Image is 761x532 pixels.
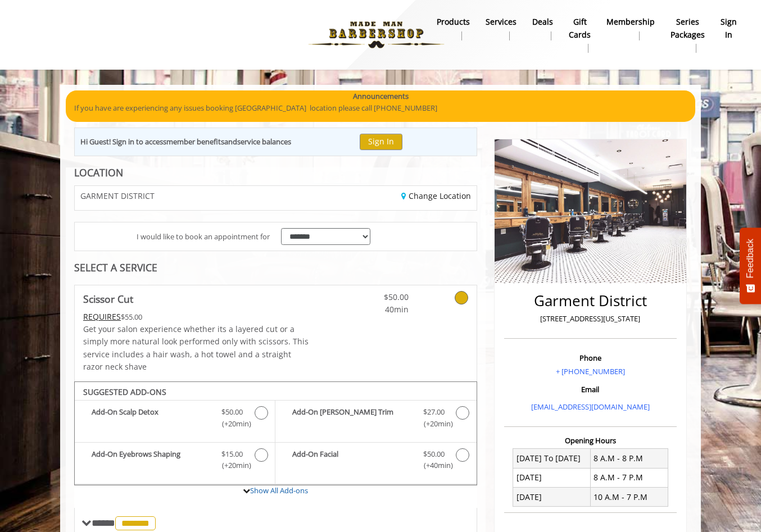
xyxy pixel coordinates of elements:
[663,14,713,56] a: Series packagesSeries packages
[504,436,677,444] h3: Opening Hours
[713,14,745,43] a: sign insign in
[507,385,674,393] h3: Email
[531,402,650,412] a: [EMAIL_ADDRESS][DOMAIN_NAME]
[292,448,411,472] b: Add-On Facial
[721,16,737,41] b: sign in
[590,449,668,468] td: 8 A.M - 8 P.M
[532,16,553,28] b: Deals
[216,460,249,471] span: (+20min )
[216,418,249,430] span: (+20min )
[299,4,454,66] img: Made Man Barbershop logo
[590,468,668,487] td: 8 A.M - 7 P.M
[417,418,450,430] span: (+20min )
[80,448,269,475] label: Add-On Eyebrows Shaping
[556,366,625,376] a: + [PHONE_NUMBER]
[342,303,409,316] span: 40min
[92,406,210,430] b: Add-On Scalp Detox
[417,460,450,471] span: (+40min )
[80,192,155,200] span: GARMENT DISTRICT
[507,293,674,309] h2: Garment District
[137,231,270,243] span: I would like to book an appointment for
[237,137,291,147] b: service balances
[281,406,470,433] label: Add-On Beard Trim
[342,291,409,303] span: $50.00
[250,485,308,495] a: Show All Add-ons
[599,14,663,43] a: MembershipMembership
[569,16,591,41] b: gift cards
[83,311,121,322] span: This service needs some Advance to be paid before we block your appointment
[74,166,123,179] b: LOCATION
[74,381,477,486] div: Scissor Cut Add-onS
[80,136,291,148] div: Hi Guest! Sign in to access and
[80,406,269,433] label: Add-On Scalp Detox
[513,468,591,487] td: [DATE]
[292,406,411,430] b: Add-On [PERSON_NAME] Trim
[671,16,705,41] b: Series packages
[74,262,477,273] div: SELECT A SERVICE
[590,488,668,507] td: 10 A.M - 7 P.M
[740,228,761,304] button: Feedback - Show survey
[83,323,309,374] p: Get your salon experience whether its a layered cut or a simply more natural look performed only ...
[507,354,674,362] h3: Phone
[83,387,166,397] b: SUGGESTED ADD-ONS
[513,449,591,468] td: [DATE] To [DATE]
[507,313,674,325] p: [STREET_ADDRESS][US_STATE]
[353,90,409,102] b: Announcements
[360,134,402,150] button: Sign In
[83,291,133,307] b: Scissor Cut
[437,16,470,28] b: products
[745,239,755,278] span: Feedback
[166,137,224,147] b: member benefits
[74,102,687,114] p: If you have are experiencing any issues booking [GEOGRAPHIC_DATA] location please call [PHONE_NUM...
[486,16,517,28] b: Services
[429,14,478,43] a: Productsproducts
[606,16,655,28] b: Membership
[221,448,243,460] span: $15.00
[423,448,445,460] span: $50.00
[524,14,561,43] a: DealsDeals
[561,14,599,56] a: Gift cardsgift cards
[83,311,309,323] div: $55.00
[401,190,471,201] a: Change Location
[92,448,210,472] b: Add-On Eyebrows Shaping
[281,448,470,475] label: Add-On Facial
[423,406,445,418] span: $27.00
[478,14,524,43] a: ServicesServices
[513,488,591,507] td: [DATE]
[221,406,243,418] span: $50.00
